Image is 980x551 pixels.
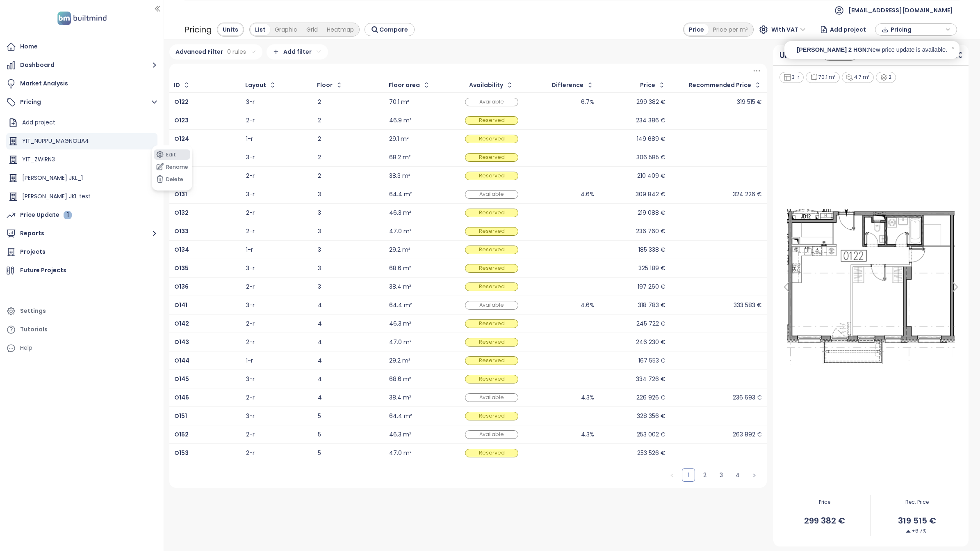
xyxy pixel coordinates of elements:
[389,413,412,419] div: 64.4 m²
[6,188,157,205] div: [PERSON_NAME] JKL test
[64,211,72,219] div: 1
[731,468,744,482] li: 4
[4,340,160,356] div: Help
[22,117,55,128] div: Add project
[174,209,189,217] b: O132
[389,395,411,400] div: 38.4 m²
[246,284,255,289] div: 2-r
[174,99,189,105] a: O122
[469,83,503,88] div: Availability
[465,209,518,217] div: Reserved
[174,116,189,124] b: O123
[637,450,665,456] div: 253 526 €
[6,170,157,186] div: [PERSON_NAME] JKL_1
[4,321,160,338] a: Tutorials
[174,413,187,419] a: O151
[6,115,157,131] div: Add project
[389,118,412,123] div: 46.9 m²
[465,301,518,310] div: Available
[246,321,255,326] div: 2-r
[174,266,189,271] a: O135
[246,432,255,437] div: 2-r
[637,173,665,179] div: 210 409 €
[636,377,665,382] div: 334 726 €
[318,413,379,419] div: 5
[4,39,160,55] a: Home
[302,24,322,35] div: Grid
[318,358,379,363] div: 4
[318,173,379,179] div: 2
[771,23,806,36] span: With VAT
[4,244,160,260] a: Projects
[20,324,48,335] div: Tutorials
[389,340,412,345] div: 47.0 m²
[733,192,762,197] div: 324 226 €
[174,430,189,439] b: O152
[638,210,665,216] div: 219 088 €
[465,153,518,162] div: Reserved
[891,23,944,36] span: Pricing
[318,321,379,326] div: 4
[465,227,518,236] div: Reserved
[465,430,518,439] div: Available
[636,229,665,234] div: 236 760 €
[174,227,189,235] b: O133
[636,321,665,326] div: 245 722 €
[465,116,518,125] div: Reserved
[684,24,709,35] div: Price
[906,527,926,535] span: +6.7%
[581,432,594,437] div: 4.3%
[715,469,727,481] a: 3
[4,76,160,92] a: Market Analysis
[465,338,518,347] div: Reserved
[737,99,762,105] div: 319 515 €
[465,246,518,254] div: Reserved
[318,432,379,437] div: 5
[22,154,55,165] div: YIT_ZWIRN3
[4,94,160,110] button: Pricing
[638,247,665,253] div: 185 338 €
[6,152,157,168] div: YIT_ZWIRN3
[318,247,379,253] div: 3
[906,529,911,534] img: Decrease
[322,24,358,35] div: Heatmap
[174,395,189,400] a: O146
[638,303,665,308] div: 318 783 €
[55,10,109,27] img: logo
[581,395,594,400] div: 4.3%
[174,377,189,382] a: O145
[876,72,896,83] div: 2
[174,118,189,123] a: O123
[174,210,189,216] a: O132
[779,49,818,62] div: Unit O122
[174,321,189,326] a: O142
[465,172,518,180] div: Reserved
[389,83,420,88] div: Floor area
[734,303,762,308] div: 333 583 €
[154,149,190,160] button: Edit
[4,262,160,279] a: Future Projects
[318,118,379,123] div: 2
[830,22,866,37] span: Add project
[246,358,253,363] div: 1-r
[318,136,379,142] div: 2
[389,432,411,437] div: 46.3 m²
[20,78,68,89] div: Market Analysis
[318,395,379,400] div: 4
[465,264,518,273] div: Reserved
[174,340,189,345] a: O143
[251,24,270,35] div: List
[318,266,379,271] div: 3
[389,247,410,253] div: 29.2 m²
[246,192,255,197] div: 3-r
[246,118,255,123] div: 2-r
[465,412,518,420] div: Reserved
[317,83,333,88] div: Floor
[640,83,655,88] div: Price
[733,432,762,437] div: 263 892 €
[866,45,947,55] p: : New price update is available.
[174,83,180,88] div: ID
[174,358,189,363] a: O144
